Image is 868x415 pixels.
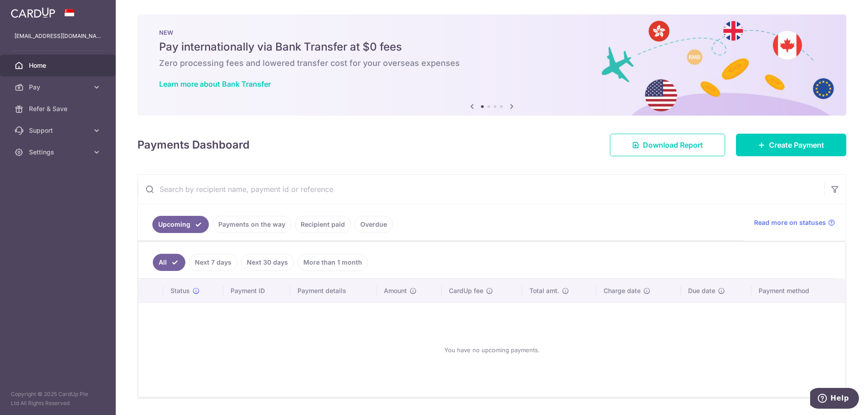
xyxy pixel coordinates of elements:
span: Amount [384,286,407,295]
h6: Zero processing fees and lowered transfer cost for your overseas expenses [159,58,825,69]
span: Charge date [604,286,641,295]
span: Create Payment [769,140,824,150]
a: Recipient paid [295,216,351,233]
a: Read more on statuses [754,218,835,227]
a: Next 7 days [189,254,237,271]
span: Pay [29,83,89,92]
h5: Pay internationally via Bank Transfer at $0 fees [159,40,825,54]
a: More than 1 month [297,254,368,271]
input: Search by recipient name, payment id or reference [138,175,824,204]
p: [EMAIL_ADDRESS][DOMAIN_NAME] [14,32,101,41]
a: Learn more about Bank Transfer [159,79,271,89]
th: Payment method [751,279,845,303]
span: Home [29,61,89,70]
a: Payments on the way [212,216,291,233]
span: Download Report [643,140,703,150]
a: Upcoming [152,216,209,233]
span: CardUp fee [449,286,483,295]
span: Refer & Save [29,104,89,113]
th: Payment ID [223,279,290,303]
span: Due date [688,286,715,295]
img: Bank transfer banner [137,14,846,116]
span: Support [29,126,89,135]
iframe: Opens a widget where you can find more information [810,388,859,410]
span: Total amt. [529,286,559,295]
img: CardUp [11,7,55,18]
a: Next 30 days [241,254,294,271]
div: You have no upcoming payments. [149,310,835,390]
span: Status [170,286,190,295]
p: NEW [159,29,825,36]
span: Read more on statuses [754,218,826,227]
span: Settings [29,148,89,157]
a: Create Payment [736,134,846,156]
a: Download Report [610,134,725,156]
a: All [153,254,185,271]
h4: Payments Dashboard [137,137,250,153]
th: Payment details [290,279,377,303]
a: Overdue [354,216,393,233]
